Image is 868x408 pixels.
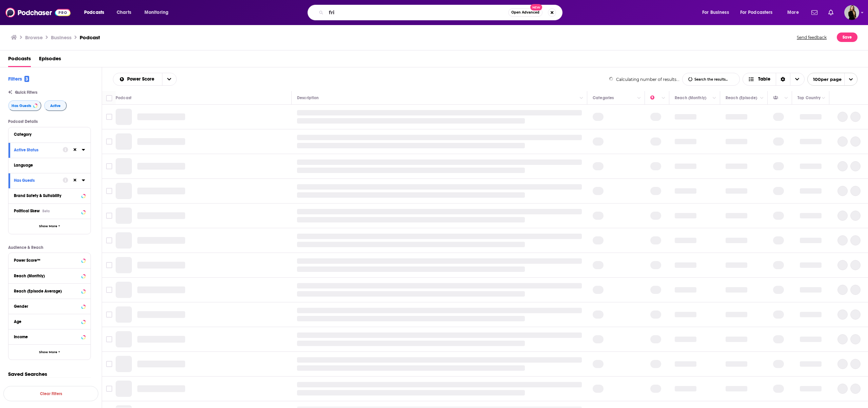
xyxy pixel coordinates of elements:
[326,7,508,18] input: Search podcasts, credits, & more...
[809,7,820,18] a: Show notifications dropdown
[39,350,57,354] span: Show More
[8,119,91,124] p: Podcast Details
[702,8,729,17] span: For Business
[39,53,61,67] a: Episodes
[297,94,319,102] div: Description
[12,104,31,108] span: Has Guests
[14,289,79,294] div: Reach (Episode Average)
[14,332,85,341] button: Income
[795,33,829,42] button: Send feedback
[14,191,85,200] button: Brand Safety & Suitability
[807,73,857,86] button: open menu
[314,5,569,20] div: Search podcasts, credits, & more...
[837,33,857,42] button: Save
[635,94,643,102] button: Column Actions
[106,138,112,145] span: Toggle select row
[650,94,660,102] div: Power Score
[14,207,85,215] button: Political SkewBeta
[8,371,91,377] p: Saved Searches
[15,90,37,95] span: Quick Filters
[758,77,770,82] span: Table
[80,34,100,41] h3: Podcast
[106,188,112,194] span: Toggle select row
[14,274,79,278] div: Reach (Monthly)
[8,53,31,67] a: Podcasts
[106,114,112,120] span: Toggle select row
[14,176,63,185] button: Has Guests
[530,4,542,10] span: New
[675,94,706,102] div: Reach (Monthly)
[112,7,135,18] a: Charts
[14,146,63,154] button: Active Status
[14,258,79,263] div: Power Score™
[127,77,157,82] span: Power Score
[50,104,61,108] span: Active
[24,76,29,82] span: 3
[776,73,790,85] div: Sort Direction
[113,73,177,86] h2: Choose List sort
[144,8,169,17] span: Monitoring
[14,302,85,310] button: Gender
[726,94,757,102] div: Reach (Episode)
[162,73,176,85] button: open menu
[14,286,85,295] button: Reach (Episode Average)
[8,76,29,82] h2: Filters
[782,94,790,102] button: Column Actions
[14,319,79,324] div: Age
[14,209,40,213] span: Political Skew
[3,386,98,401] button: Clear Filters
[14,130,85,138] button: Category
[25,34,43,41] a: Browse
[106,163,112,169] span: Toggle select row
[14,178,58,183] div: Has Guests
[710,94,718,102] button: Column Actions
[140,7,177,18] button: open menu
[820,94,828,102] button: Column Actions
[511,11,539,14] span: Open Advanced
[8,100,41,111] button: Has Guests
[740,8,773,17] span: For Podcasters
[14,335,79,339] div: Income
[508,8,542,17] button: Open AdvancedNew
[783,7,807,18] button: open menu
[106,361,112,367] span: Toggle select row
[659,94,668,102] button: Column Actions
[106,336,112,342] span: Toggle select row
[14,163,81,168] div: Language
[106,312,112,318] span: Toggle select row
[14,256,85,264] button: Power Score™
[797,94,821,102] div: Top Country
[844,5,859,20] button: Show profile menu
[14,161,85,169] button: Language
[773,94,783,102] div: Has Guests
[106,262,112,268] span: Toggle select row
[51,34,72,41] h1: Business
[14,304,79,309] div: Gender
[593,94,614,102] div: Categories
[5,6,71,19] img: Podchaser - Follow, Share and Rate Podcasts
[44,100,67,111] button: Active
[14,148,58,152] div: Active Status
[844,5,859,20] span: Logged in as editaivancevic
[609,77,680,82] div: Calculating number of results...
[14,132,81,137] div: Category
[577,94,586,102] button: Column Actions
[14,271,85,280] button: Reach (Monthly)
[697,7,737,18] button: open menu
[106,237,112,243] span: Toggle select row
[116,94,132,102] div: Podcast
[39,224,57,228] span: Show More
[8,219,91,234] button: Show More
[42,209,50,213] div: Beta
[14,193,79,198] div: Brand Safety & Suitability
[826,7,836,18] a: Show notifications dropdown
[736,7,783,18] button: open menu
[743,73,805,86] button: Choose View
[106,386,112,392] span: Toggle select row
[758,94,766,102] button: Column Actions
[14,317,85,325] button: Age
[84,8,104,17] span: Podcasts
